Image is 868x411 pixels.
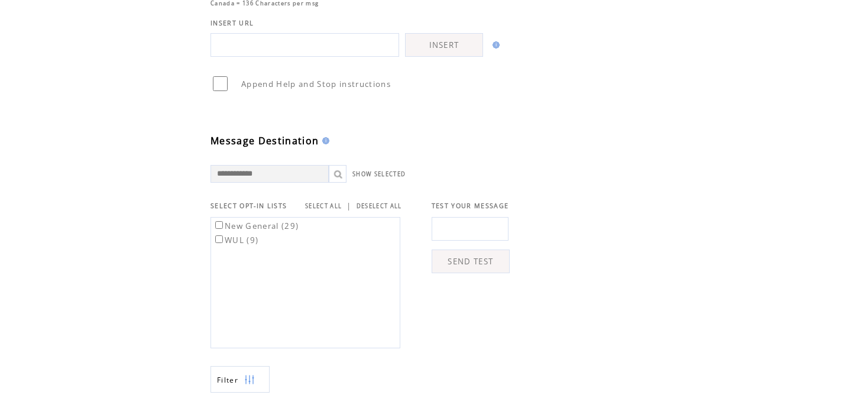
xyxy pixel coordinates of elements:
a: DESELECT ALL [357,202,402,210]
a: INSERT [405,33,483,57]
span: | [346,200,351,211]
label: New General (29) [213,221,299,231]
a: SHOW SELECTED [352,170,406,178]
span: TEST YOUR MESSAGE [432,202,509,210]
label: WUL (9) [213,235,258,245]
span: INSERT URL [210,19,254,27]
img: help.gif [489,41,500,48]
input: New General (29) [215,221,223,229]
img: filters.png [244,367,255,393]
span: SELECT OPT-IN LISTS [210,202,287,210]
a: SELECT ALL [305,202,342,210]
span: Append Help and Stop instructions [241,79,391,89]
img: help.gif [319,137,329,144]
span: Message Destination [210,134,319,147]
a: Filter [210,366,270,393]
input: WUL (9) [215,235,223,243]
a: SEND TEST [432,250,510,273]
span: Show filters [217,375,238,385]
